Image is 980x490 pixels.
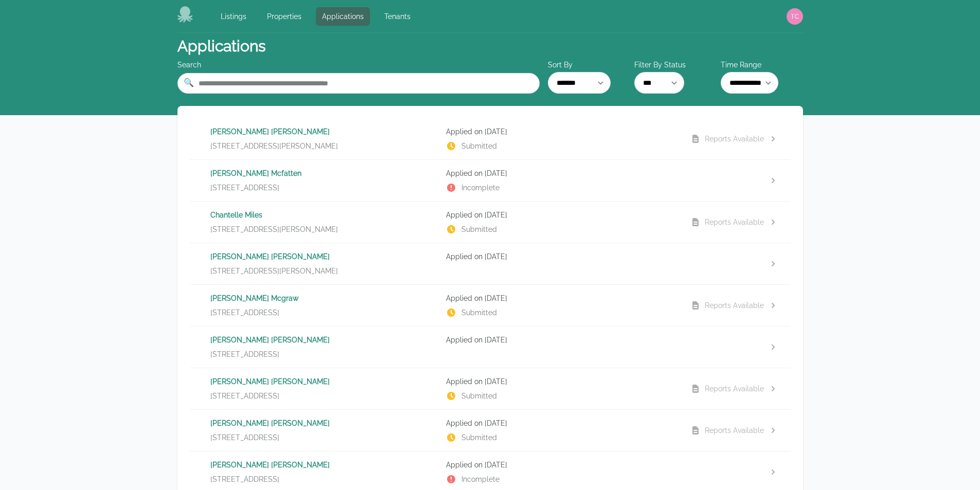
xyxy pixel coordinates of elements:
span: [STREET_ADDRESS][PERSON_NAME] [210,224,338,234]
div: Reports Available [705,425,764,435]
div: Search [177,60,540,70]
p: [PERSON_NAME] Mcgraw [210,293,438,303]
p: Submitted [446,141,674,151]
p: Applied on [446,335,674,345]
div: Reports Available [705,300,764,311]
span: [STREET_ADDRESS][PERSON_NAME] [210,141,338,151]
p: [PERSON_NAME] [PERSON_NAME] [210,376,438,387]
span: [STREET_ADDRESS] [210,391,279,401]
p: Applied on [446,418,674,428]
a: Chantelle Miles[STREET_ADDRESS][PERSON_NAME]Applied on [DATE]SubmittedReports Available [190,202,791,243]
time: [DATE] [485,336,507,344]
p: [PERSON_NAME] [PERSON_NAME] [210,335,438,345]
time: [DATE] [485,252,507,261]
time: [DATE] [485,377,507,386]
time: [DATE] [485,419,507,427]
span: [STREET_ADDRESS] [210,432,279,443]
p: Applied on [446,293,674,303]
div: Reports Available [705,134,764,144]
p: Applied on [446,168,674,178]
p: Applied on [446,210,674,220]
a: [PERSON_NAME] [PERSON_NAME][STREET_ADDRESS]Applied on [DATE]SubmittedReports Available [190,368,791,409]
a: Properties [261,7,308,26]
p: [PERSON_NAME] [PERSON_NAME] [210,251,438,262]
p: [PERSON_NAME] [PERSON_NAME] [210,460,438,470]
p: [PERSON_NAME] Mcfatten [210,168,438,178]
a: [PERSON_NAME] Mcfatten[STREET_ADDRESS]Applied on [DATE]Incomplete [190,160,791,201]
time: [DATE] [485,128,507,136]
label: Time Range [721,60,803,70]
span: [STREET_ADDRESS] [210,307,279,318]
p: Submitted [446,391,674,401]
p: Chantelle Miles [210,210,438,220]
h1: Applications [177,37,265,56]
a: [PERSON_NAME] Mcgraw[STREET_ADDRESS]Applied on [DATE]SubmittedReports Available [190,285,791,326]
span: [STREET_ADDRESS] [210,349,279,359]
p: Applied on [446,376,674,387]
p: [PERSON_NAME] [PERSON_NAME] [210,126,438,137]
time: [DATE] [485,211,507,219]
a: [PERSON_NAME] [PERSON_NAME][STREET_ADDRESS]Applied on [DATE]SubmittedReports Available [190,410,791,451]
a: Listings [215,7,253,26]
p: Applied on [446,460,674,470]
p: [PERSON_NAME] [PERSON_NAME] [210,418,438,428]
a: Applications [316,7,370,26]
a: Tenants [378,7,417,26]
div: Reports Available [705,384,764,394]
time: [DATE] [485,294,507,302]
p: Applied on [446,251,674,262]
p: Incomplete [446,474,674,484]
a: [PERSON_NAME] [PERSON_NAME][STREET_ADDRESS][PERSON_NAME]Applied on [DATE]SubmittedReports Available [190,118,791,159]
label: Filter By Status [634,60,717,70]
time: [DATE] [485,461,507,469]
span: [STREET_ADDRESS][PERSON_NAME] [210,266,338,276]
span: [STREET_ADDRESS] [210,183,279,193]
div: Reports Available [705,217,764,227]
time: [DATE] [485,169,507,177]
p: Submitted [446,224,674,234]
p: Submitted [446,307,674,318]
p: Applied on [446,126,674,137]
p: Incomplete [446,183,674,193]
a: [PERSON_NAME] [PERSON_NAME][STREET_ADDRESS]Applied on [DATE] [190,326,791,368]
span: [STREET_ADDRESS] [210,474,279,484]
label: Sort By [548,60,630,70]
p: Submitted [446,432,674,443]
a: [PERSON_NAME] [PERSON_NAME][STREET_ADDRESS][PERSON_NAME]Applied on [DATE] [190,243,791,284]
